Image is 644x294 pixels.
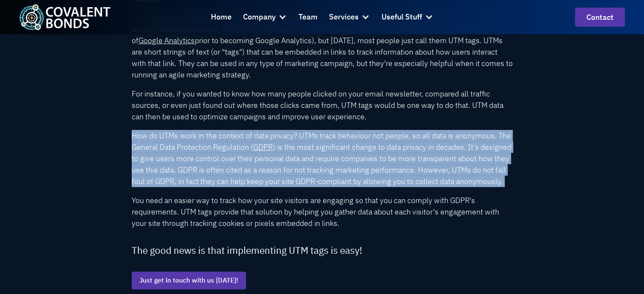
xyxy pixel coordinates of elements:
div: Team [299,11,318,23]
div: Services [329,11,359,23]
div: Company [243,11,276,23]
p: How do UTMs work in the context of data privacy? UTMs track behaviour not people, so all data is ... [132,130,513,187]
div: Useful Stuff [381,6,434,29]
a: GDPR [253,142,273,152]
div: Company [243,6,287,29]
a: Just get in touch with us [DATE]! [132,272,246,289]
a: Google Analytics [138,36,195,45]
h4: The good news is that implementing UTM tags is easy! [132,244,513,256]
p: UTM tags are a special kind of tracking code that allows you to see how people are interacting wi... [132,12,513,80]
a: Team [299,6,318,29]
p: You need an easier way to track how your site visitors are engaging so that you can comply with G... [132,195,513,229]
img: Covalent Bonds White / Teal Logo [19,4,111,30]
p: For instance, if you wanted to know how many people clicked on your email newsletter, compared al... [132,88,513,122]
div: Services [329,6,370,29]
a: home [19,4,111,30]
div: Useful Stuff [381,11,422,23]
a: contact [575,8,625,27]
a: Home [211,6,232,29]
iframe: Chat Widget [492,196,644,294]
div: Home [211,11,232,23]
